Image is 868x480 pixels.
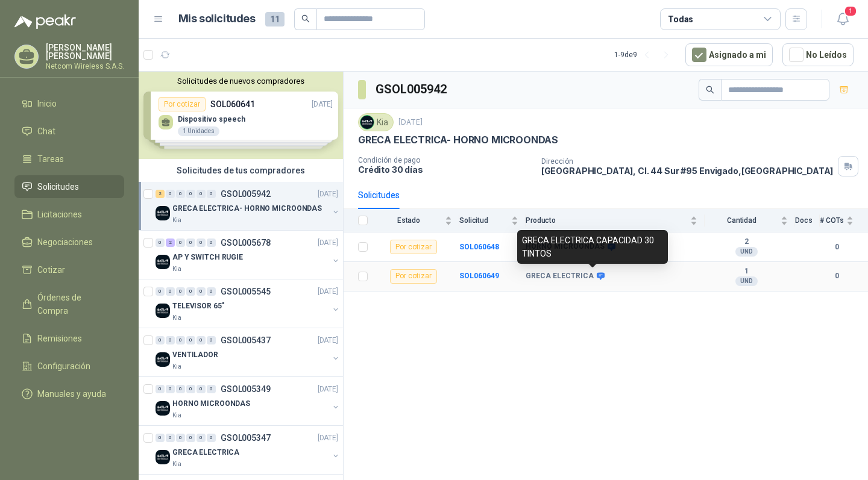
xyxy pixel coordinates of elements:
div: 0 [207,336,216,344]
b: 1 [705,267,788,276]
div: 0 [156,434,165,442]
div: 0 [197,190,206,198]
img: Company Logo [156,401,170,416]
span: Inicio [37,97,57,110]
p: GSOL005942 [221,190,271,198]
p: GRECA ELECTRICA- HORNO MICROONDAS [358,134,558,146]
a: SOL060648 [459,243,499,251]
b: 0 [820,242,854,253]
img: Company Logo [156,352,170,367]
a: 0 2 0 0 0 0 GSOL005678[DATE] Company LogoAP Y SWITCH RUGIEKia [156,235,341,274]
div: 0 [207,385,216,393]
span: Licitaciones [37,208,82,221]
span: Chat [37,125,55,138]
div: Todas [668,13,693,26]
a: 0 0 0 0 0 0 GSOL005437[DATE] Company LogoVENTILADORKia [156,333,341,372]
div: 0 [197,434,206,442]
div: UND [735,276,758,286]
button: 1 [832,8,854,30]
p: [DATE] [398,117,423,128]
div: 0 [156,238,165,247]
p: GSOL005678 [221,238,271,247]
th: # COTs [820,209,868,232]
div: 0 [197,336,206,344]
div: Solicitudes de tus compradores [139,159,343,182]
div: 0 [166,385,175,393]
a: Licitaciones [14,203,124,226]
p: VENTILADOR [172,349,218,361]
p: [DATE] [318,237,338,249]
a: 0 0 0 0 0 0 GSOL005347[DATE] Company LogoGRECA ELECTRICAKia [156,431,341,469]
p: Kia [172,313,181,323]
span: Manuales y ayuda [37,387,106,401]
span: Órdenes de Compra [37,291,113,317]
img: Company Logo [156,206,170,220]
p: HORNO MICROONDAS [172,398,250,410]
p: GSOL005437 [221,336,271,344]
img: Logo peakr [14,14,76,29]
p: AP Y SWITCH RUGIE [172,252,243,263]
p: Condición de pago [358,156,532,164]
button: Solicitudes de nuevos compradores [143,76,338,86]
div: GRECA ELECTRICA CAPACIDAD 30 TINTOS [517,230,668,264]
div: Por cotizar [390,269,437,284]
a: 0 0 0 0 0 0 GSOL005545[DATE] Company LogoTELEVISOR 65"Kia [156,284,341,323]
p: [DATE] [318,286,338,298]
div: 0 [186,287,195,296]
div: 0 [166,190,175,198]
div: 0 [186,434,195,442]
p: Kia [172,362,181,372]
p: Kia [172,411,181,420]
span: Cantidad [705,216,778,225]
p: Dirección [541,157,834,166]
div: 0 [186,238,195,247]
p: GRECA ELECTRICA [172,447,239,458]
div: 0 [207,287,216,296]
img: Company Logo [156,304,170,318]
p: Crédito 30 días [358,164,532,175]
b: 0 [820,270,854,282]
p: Kia [172,264,181,274]
div: 0 [156,385,165,393]
a: Manuales y ayuda [14,382,124,405]
a: Negociaciones [14,231,124,254]
div: Solicitudes de nuevos compradoresPor cotizarSOL060641[DATE] Dispositivo speech1 UnidadesPor cotiz... [139,72,343,159]
a: Solicitudes [14,175,124,198]
a: Cotizar [14,258,124,281]
div: 0 [207,238,216,247]
div: 0 [207,190,216,198]
img: Company Logo [156,450,170,464]
th: Docs [795,209,820,232]
div: 0 [166,336,175,344]
span: Producto [526,216,688,225]
a: 2 0 0 0 0 0 GSOL005942[DATE] Company LogoGRECA ELECTRICA- HORNO MICROONDASKia [156,187,341,225]
a: SOL060649 [459,272,499,280]
p: Kia [172,460,181,469]
div: 0 [176,336,185,344]
div: 0 [176,287,185,296]
div: 2 [156,190,165,198]
a: Órdenes de Compra [14,286,124,322]
p: Kia [172,216,181,225]
div: Solicitudes [358,189,400,202]
div: 0 [156,287,165,296]
h3: GSOL005942 [376,80,448,99]
button: Asignado a mi [685,43,773,66]
img: Company Logo [360,116,374,129]
p: GSOL005347 [221,434,271,442]
p: [DATE] [318,335,338,346]
div: 0 [197,287,206,296]
div: 2 [166,238,175,247]
div: 0 [197,385,206,393]
p: [DATE] [318,189,338,200]
div: 0 [156,336,165,344]
b: GRECA ELECTRICA [526,272,594,281]
p: GRECA ELECTRICA- HORNO MICROONDAS [172,203,322,214]
p: [DATE] [318,384,338,395]
span: Negociaciones [37,235,93,249]
th: Estado [375,209,459,232]
div: 0 [166,434,175,442]
p: [PERSON_NAME] [PERSON_NAME] [46,43,124,60]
